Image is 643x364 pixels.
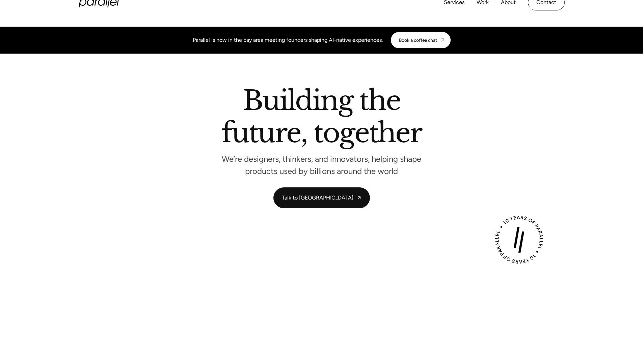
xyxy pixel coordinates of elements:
[193,36,383,44] div: Parallel is now in the bay area meeting founders shaping AI-native experiences.
[399,37,437,43] div: Book a coffee chat
[220,156,423,174] p: We’re designers, thinkers, and innovators, helping shape products used by billions around the world
[391,32,451,48] a: Book a coffee chat
[221,87,422,149] h2: Building the future, together
[440,37,445,43] img: CTA arrow image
